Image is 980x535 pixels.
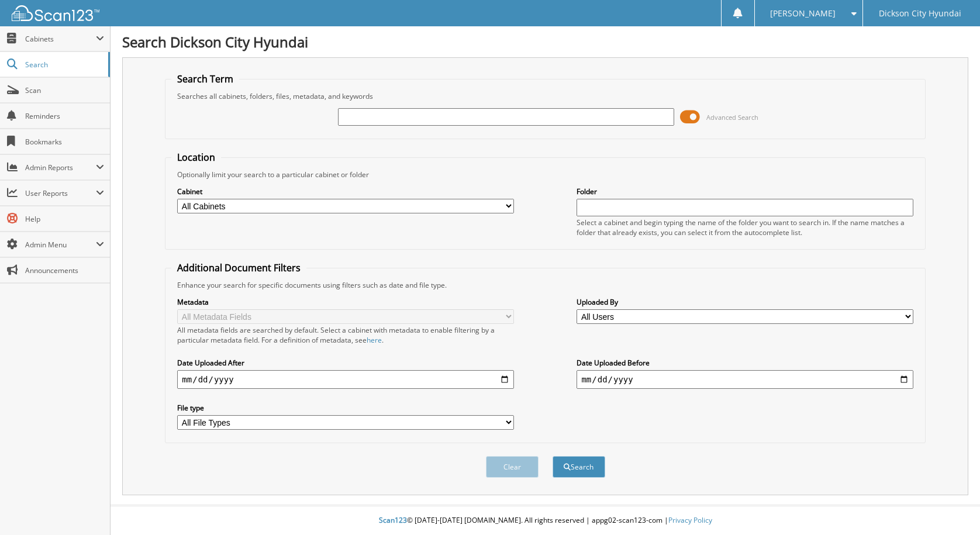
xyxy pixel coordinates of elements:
[577,358,913,368] label: Date Uploaded Before
[577,187,913,196] label: Folder
[25,188,96,198] span: User Reports
[25,60,102,70] span: Search
[171,170,919,180] div: Optionally limit your search to a particular cabinet or folder
[171,280,919,290] div: Enhance your search for specific documents using filters such as date and file type.
[706,113,758,122] span: Advanced Search
[25,265,104,275] span: Announcements
[171,261,306,274] legend: Additional Document Filters
[177,358,513,368] label: Date Uploaded After
[171,91,919,101] div: Searches all cabinets, folders, files, metadata, and keywords
[177,325,513,345] div: All metadata fields are searched by default. Select a cabinet with metadata to enable filtering b...
[25,240,96,250] span: Admin Menu
[25,34,96,44] span: Cabinets
[553,456,605,478] button: Search
[25,214,104,224] span: Help
[177,187,513,196] label: Cabinet
[770,10,836,17] span: [PERSON_NAME]
[171,151,221,164] legend: Location
[25,85,104,95] span: Scan
[367,335,382,345] a: here
[25,137,104,147] span: Bookmarks
[171,73,239,85] legend: Search Term
[122,32,968,51] h1: Search Dickson City Hyundai
[577,370,913,389] input: end
[922,479,980,535] iframe: Chat Widget
[111,506,980,535] div: © [DATE]-[DATE] [DOMAIN_NAME]. All rights reserved | appg02-scan123-com |
[25,111,104,121] span: Reminders
[668,515,712,525] a: Privacy Policy
[577,218,913,237] div: Select a cabinet and begin typing the name of the folder you want to search in. If the name match...
[577,297,913,307] label: Uploaded By
[879,10,961,17] span: Dickson City Hyundai
[177,370,513,389] input: start
[177,297,513,307] label: Metadata
[379,515,407,525] span: Scan123
[486,456,539,478] button: Clear
[12,5,99,21] img: scan123-logo-white.svg
[25,163,96,172] span: Admin Reports
[177,403,513,413] label: File type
